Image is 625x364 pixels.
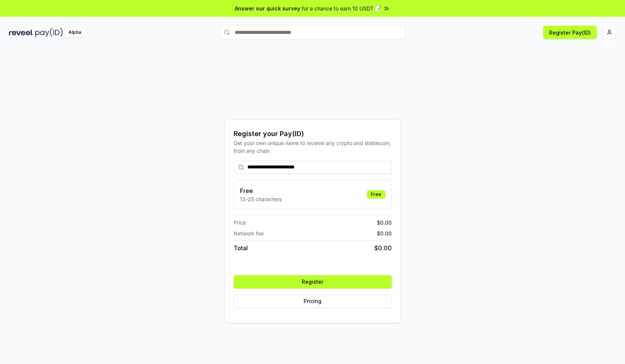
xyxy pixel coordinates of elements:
button: Pricing [234,294,392,308]
span: $ 0.00 [377,229,392,237]
p: 13-25 characters [240,195,282,203]
div: Free [367,190,385,199]
div: Get your own unique name to receive any crypto and stablecoin, from any chain [234,139,392,155]
h3: Free [240,186,282,195]
img: reveel_dark [9,28,34,37]
span: for a chance to earn 10 USDT 📝 [302,4,381,12]
span: $ 0.00 [377,219,392,226]
span: Price [234,219,246,226]
span: Total [234,244,248,252]
div: Alpha [64,28,85,37]
img: pay_id [35,28,63,37]
span: Answer our quick survey [235,4,300,12]
div: Register your Pay(ID) [234,129,392,139]
button: Register [234,275,392,289]
button: Register Pay(ID) [543,26,597,39]
span: Network fee [234,229,264,237]
span: $ 0.00 [374,244,392,252]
